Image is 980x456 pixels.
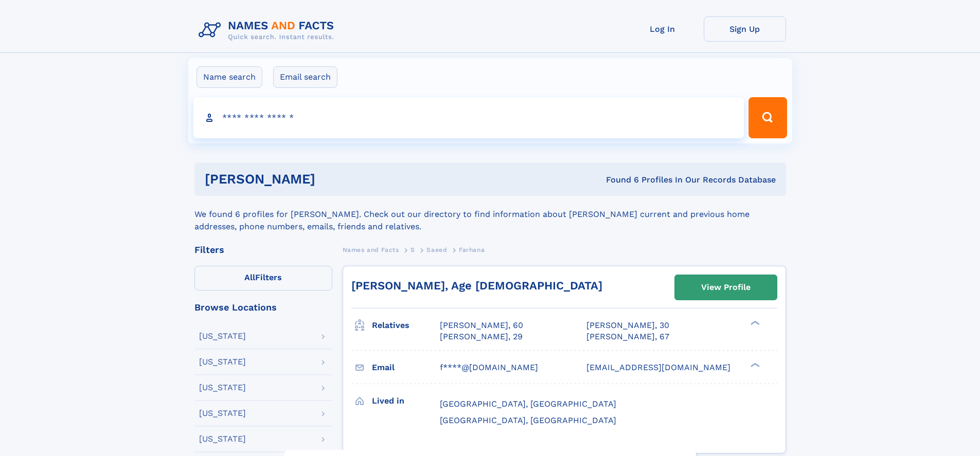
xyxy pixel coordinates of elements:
[343,243,399,256] a: Names and Facts
[748,320,760,326] div: ❯
[748,361,760,368] div: ❯
[675,275,777,300] a: View Profile
[351,279,602,292] a: [PERSON_NAME], Age [DEMOGRAPHIC_DATA]
[199,435,246,443] div: [US_STATE]
[273,66,337,88] label: Email search
[704,16,786,42] a: Sign Up
[372,317,440,334] h3: Relatives
[372,392,440,410] h3: Lived in
[199,332,246,340] div: [US_STATE]
[586,331,669,342] a: [PERSON_NAME], 67
[586,362,730,372] span: [EMAIL_ADDRESS][DOMAIN_NAME]
[194,303,332,312] div: Browse Locations
[701,276,751,299] div: View Profile
[197,66,262,88] label: Name search
[459,246,485,253] span: Farhana
[426,243,447,256] a: Saeed
[426,246,447,253] span: Saeed
[194,266,332,290] label: Filters
[205,173,461,186] h1: [PERSON_NAME]
[244,272,255,282] span: All
[586,320,669,331] a: [PERSON_NAME], 30
[194,196,786,233] div: We found 6 profiles for [PERSON_NAME]. Check out our directory to find information about [PERSON_...
[440,415,616,425] span: [GEOGRAPHIC_DATA], [GEOGRAPHIC_DATA]
[460,174,776,186] div: Found 6 Profiles In Our Records Database
[749,97,787,138] button: Search Button
[194,245,332,254] div: Filters
[440,399,616,409] span: [GEOGRAPHIC_DATA], [GEOGRAPHIC_DATA]
[440,320,523,331] a: [PERSON_NAME], 60
[621,16,704,42] a: Log In
[194,16,343,44] img: Logo Names and Facts
[199,358,246,366] div: [US_STATE]
[199,384,246,392] div: [US_STATE]
[411,246,415,253] span: S
[372,359,440,376] h3: Email
[440,331,523,342] a: [PERSON_NAME], 29
[411,243,415,256] a: S
[193,97,744,138] input: search input
[199,409,246,417] div: [US_STATE]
